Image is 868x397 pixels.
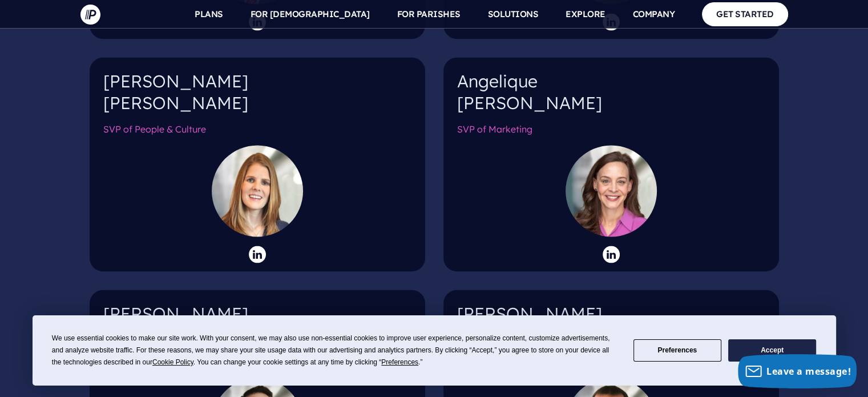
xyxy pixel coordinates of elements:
span: Leave a message! [766,365,851,378]
a: GET STARTED [702,2,788,26]
span: Cookie Policy [152,358,193,366]
h6: SVP of Marketing [457,123,765,145]
button: Leave a message! [738,354,857,388]
h6: SVP of People & Culture [103,123,411,145]
h4: [PERSON_NAME] [PERSON_NAME] [457,303,765,355]
h4: [PERSON_NAME] [PERSON_NAME] [103,303,411,355]
button: Preferences [633,339,721,362]
h4: [PERSON_NAME] [PERSON_NAME] [103,71,411,123]
h4: Angelique [PERSON_NAME] [457,71,765,123]
div: Cookie Consent Prompt [33,315,836,386]
button: Accept [728,339,816,362]
span: Preferences [381,358,418,366]
div: We use essential cookies to make our site work. With your consent, we may also use non-essential ... [52,332,620,368]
